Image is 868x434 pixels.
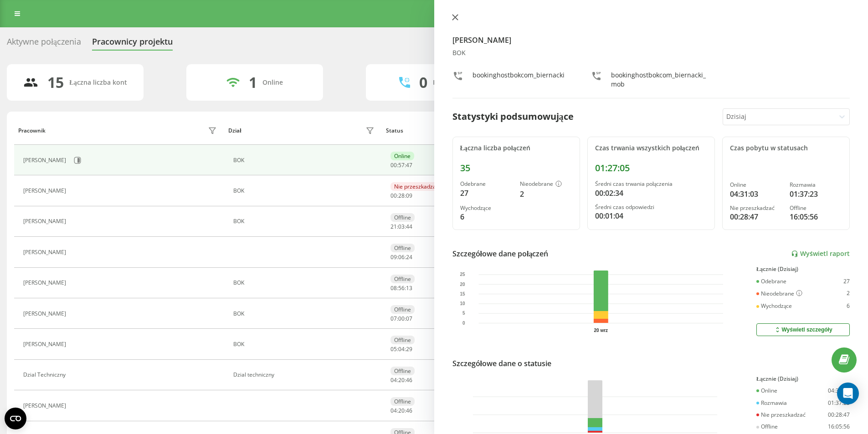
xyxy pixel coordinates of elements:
[452,35,850,46] h4: [PERSON_NAME]
[790,211,842,222] div: 16:05:56
[433,79,469,87] div: Rozmawiają
[23,403,68,409] div: [PERSON_NAME]
[847,303,850,309] div: 6
[791,250,850,258] a: Wyświetl raport
[390,316,412,322] div: : :
[462,311,465,316] text: 5
[595,204,707,210] div: Średni czas odpowiedzi
[233,157,377,163] div: BOK
[390,223,397,230] span: 21
[390,397,415,406] div: Offline
[460,301,465,306] text: 10
[756,376,850,382] div: Łącznie (Dzisiaj)
[406,192,412,199] span: 09
[390,285,412,291] div: : :
[730,189,782,199] div: 04:31:03
[460,188,513,199] div: 27
[23,280,68,286] div: [PERSON_NAME]
[837,383,859,404] div: Open Intercom Messenger
[595,144,707,152] div: Czas trwania wszystkich połączeń
[790,182,842,188] div: Rozmawia
[92,37,173,51] div: Pracownicy projektu
[595,163,707,174] div: 01:27:05
[828,424,850,430] div: 16:05:56
[460,291,465,296] text: 15
[594,328,608,333] text: 20 wrz
[390,336,415,344] div: Offline
[390,213,415,222] div: Offline
[843,278,850,285] div: 27
[462,321,465,326] text: 0
[390,162,412,168] div: : :
[730,144,842,152] div: Czas pobytu w statusach
[233,341,377,347] div: BOK
[390,161,397,169] span: 00
[7,37,81,51] div: Aktywne połączenia
[406,284,412,292] span: 13
[23,218,68,225] div: [PERSON_NAME]
[390,275,415,283] div: Offline
[790,189,842,199] div: 01:37:23
[249,74,257,91] div: 1
[390,408,412,414] div: : :
[828,412,850,418] div: 00:28:47
[390,182,442,191] div: Nie przeszkadzać
[756,290,802,297] div: Nieodebrane
[460,144,572,152] div: Łączna liczba połączeń
[452,358,551,369] div: Szczegółowe dane o statusie
[452,248,549,259] div: Szczegółowe dane połączeń
[5,408,26,429] button: Open CMP widget
[390,305,415,314] div: Offline
[390,377,412,383] div: : :
[460,181,513,187] div: Odebrane
[390,244,415,252] div: Offline
[756,412,806,418] div: Nie przeszkadzać
[790,205,842,211] div: Offline
[47,74,64,91] div: 15
[406,345,412,353] span: 29
[23,372,68,378] div: Dzial Techniczny
[756,323,850,336] button: Wyświetl szczegóły
[390,376,397,384] span: 04
[452,49,850,57] div: BOK
[406,315,412,322] span: 07
[390,253,397,261] span: 09
[406,407,412,414] span: 46
[398,223,405,230] span: 03
[398,253,405,261] span: 06
[406,223,412,230] span: 44
[611,71,711,89] div: bookinghostbokcom_biernacki_mob
[69,79,127,87] div: Łączna liczba kont
[595,210,707,221] div: 00:01:04
[452,110,574,123] div: Statystyki podsumowujące
[730,211,782,222] div: 00:28:47
[460,163,572,174] div: 35
[756,400,787,406] div: Rozmawia
[419,74,427,91] div: 0
[23,188,68,194] div: [PERSON_NAME]
[756,278,786,285] div: Odebrane
[520,181,572,188] div: Nieodebrane
[756,303,792,309] div: Wychodzące
[398,407,405,414] span: 20
[406,161,412,169] span: 47
[730,182,782,188] div: Online
[756,266,850,272] div: Łącznie (Dzisiaj)
[390,367,415,375] div: Offline
[847,290,850,297] div: 2
[390,284,397,292] span: 08
[390,346,412,352] div: : :
[406,253,412,261] span: 24
[828,388,850,394] div: 04:31:03
[233,218,377,225] div: BOK
[23,341,68,347] div: [PERSON_NAME]
[18,128,46,134] div: Pracownik
[390,224,412,230] div: : :
[398,315,405,322] span: 00
[595,188,707,199] div: 00:02:34
[233,280,377,286] div: BOK
[233,372,377,378] div: Dzial techniczny
[390,345,397,353] span: 05
[828,400,850,406] div: 01:37:23
[262,79,283,87] div: Online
